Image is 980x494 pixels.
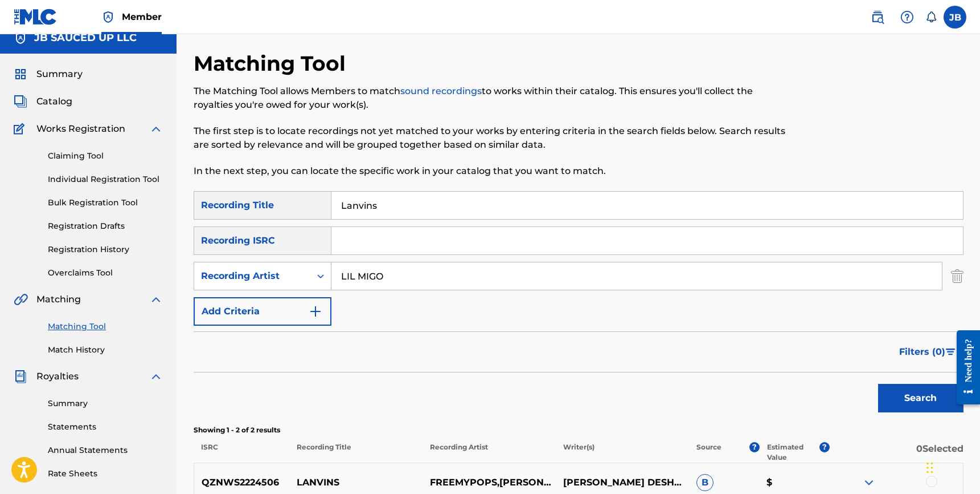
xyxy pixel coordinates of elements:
h5: JB SAUCED UP LLC [34,31,137,44]
img: expand [149,370,163,383]
p: Showing 1 - 2 of 2 results [194,425,963,435]
h2: Matching Tool [194,51,351,76]
a: Registration History [48,244,163,256]
iframe: Chat Widget [923,439,980,494]
span: Works Registration [36,122,125,136]
img: Catalog [14,95,27,108]
p: ISRC [194,442,289,463]
img: expand [149,122,163,136]
img: search [871,10,884,24]
a: Registration Drafts [48,220,163,232]
img: filter [946,349,956,355]
p: Writer(s) [556,442,689,463]
img: MLC Logo [14,9,58,25]
a: Individual Registration Tool [48,173,163,185]
a: Claiming Tool [48,150,163,162]
img: expand [149,293,163,306]
a: Rate Sheets [48,468,163,480]
img: Works Registration [14,122,28,136]
p: [PERSON_NAME] DESHUWN [PERSON_NAME], [PERSON_NAME] [556,476,689,489]
p: Recording Title [289,442,422,463]
span: Royalties [36,370,79,383]
p: In the next step, you can locate the specific work in your catalog that you want to match. [194,164,786,178]
img: 9d2ae6d4665cec9f34b9.svg [309,305,322,318]
button: Add Criteria [194,297,331,326]
div: User Menu [944,6,966,29]
span: Filters ( 0 ) [899,345,945,359]
span: Catalog [36,95,72,108]
a: Statements [48,421,163,433]
span: Matching [36,293,81,306]
button: Filters (0) [892,338,963,366]
p: Source [696,442,721,463]
img: Delete Criterion [951,262,963,290]
img: Matching [14,293,28,306]
span: B [696,474,714,491]
div: Help [896,6,919,29]
p: QZNWS2224506 [194,476,290,489]
a: Bulk Registration Tool [48,197,163,209]
img: Summary [14,67,27,81]
img: expand [862,476,876,489]
img: Top Rightsholder [101,10,115,24]
a: SummarySummary [14,67,83,81]
p: The first step is to locate recordings not yet matched to your works by entering criteria in the ... [194,124,786,152]
a: Summary [48,398,163,410]
a: Overclaims Tool [48,267,163,279]
span: Summary [36,67,83,81]
iframe: Resource Center [948,321,980,413]
img: Accounts [14,31,27,45]
p: 0 Selected [830,442,963,463]
button: Search [878,384,963,412]
img: Royalties [14,370,27,383]
p: The Matching Tool allows Members to match to works within their catalog. This ensures you'll coll... [194,84,786,112]
span: Member [122,10,162,23]
p: $ [759,476,830,489]
div: Recording Artist [201,269,304,283]
p: Recording Artist [423,442,556,463]
a: Match History [48,344,163,356]
div: Notifications [925,11,937,23]
img: help [900,10,914,24]
span: ? [749,442,760,452]
form: Search Form [194,191,963,418]
p: LANVINS [289,476,423,489]
a: CatalogCatalog [14,95,72,108]
span: ? [819,442,830,452]
p: Estimated Value [767,442,819,463]
a: sound recordings [400,86,482,96]
a: Matching Tool [48,321,163,333]
a: Public Search [866,6,889,29]
div: Drag [926,451,933,485]
p: FREEMYPOPS,[PERSON_NAME] [423,476,556,489]
a: Annual Statements [48,444,163,456]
